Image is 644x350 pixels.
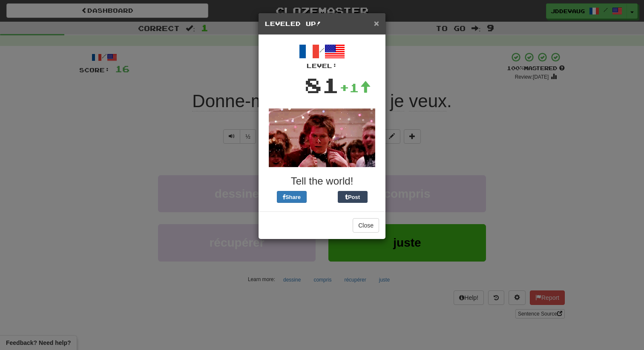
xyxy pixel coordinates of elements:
button: Close [353,218,379,233]
div: / [265,41,379,70]
button: Share [277,191,307,203]
h5: Leveled Up! [265,20,379,28]
div: 81 [305,70,339,100]
div: +1 [339,79,371,96]
button: Close [374,19,379,28]
img: kevin-bacon-45c228efc3db0f333faed3a78f19b6d7c867765aaadacaa7c55ae667c030a76f.gif [269,108,375,167]
div: Level: [265,62,379,70]
iframe: X Post Button [307,191,338,203]
h3: Tell the world! [265,176,379,187]
button: Post [338,191,368,203]
span: × [374,18,379,28]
